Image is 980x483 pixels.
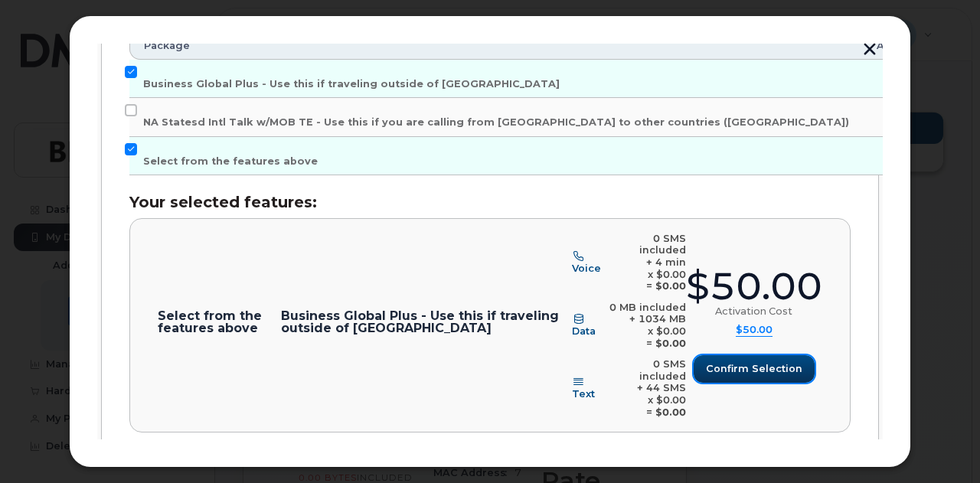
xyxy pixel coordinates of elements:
[629,313,686,337] span: + 1034 MB x
[143,78,560,90] span: Business Global Plus - Use this if traveling outside of [GEOGRAPHIC_DATA]
[572,388,595,400] span: Text
[655,338,686,349] b: $0.00
[143,116,849,128] span: NA Statesd Intl Talk w/MOB TE - Use this if you are calling from [GEOGRAPHIC_DATA] to other count...
[646,394,686,418] span: $0.00 =
[655,280,686,292] b: $0.00
[608,302,686,314] div: 0 MB included
[572,325,596,337] span: Data
[655,406,686,418] b: $0.00
[694,355,815,383] button: Confirm selection
[129,194,851,210] h3: Your selected features:
[607,358,686,382] div: 0 SMS included
[158,310,281,334] p: Select from the features above
[646,325,686,349] span: $0.00 =
[706,361,802,376] span: Confirm selection
[646,269,686,292] span: $0.00 =
[715,305,792,318] div: Activation Cost
[637,382,686,406] span: + 44 SMS x
[281,310,573,334] p: Business Global Plus - Use this if traveling outside of [GEOGRAPHIC_DATA]
[686,268,822,305] div: $50.00
[572,263,601,274] span: Voice
[143,155,318,167] span: Select from the features above
[736,324,773,337] summary: $50.00
[646,256,686,280] span: + 4 min x
[913,416,969,472] iframe: Messenger Launcher
[613,233,686,256] div: 0 SMS included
